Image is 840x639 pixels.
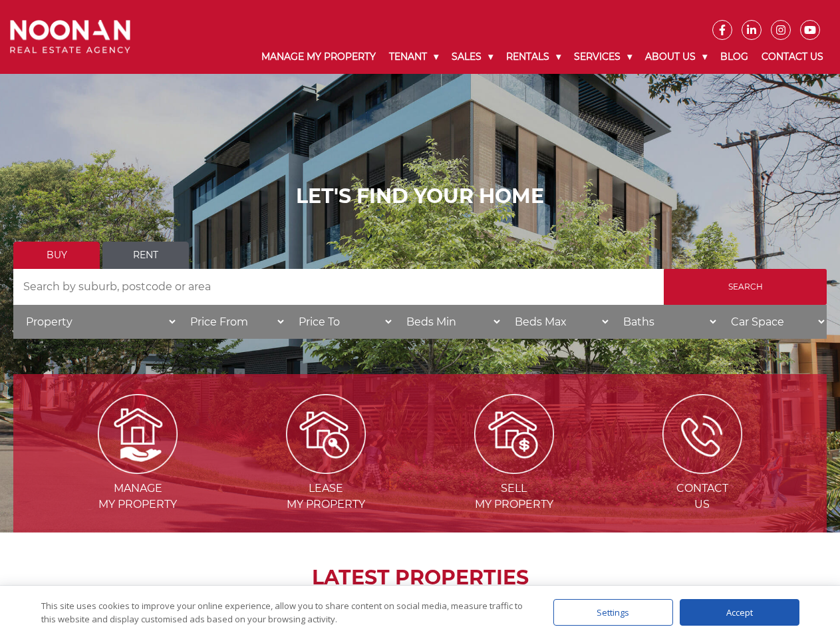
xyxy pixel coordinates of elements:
div: This site uses cookies to improve your online experience, allow you to share content on social me... [41,599,527,626]
img: Noonan Real Estate Agency [10,20,130,53]
input: Search by suburb, postcode or area [13,269,664,305]
a: Sell my property Sellmy Property [422,427,607,511]
a: Services [567,40,638,74]
span: Manage my Property [45,481,231,513]
a: Buy [13,242,100,269]
h1: LET'S FIND YOUR HOME [13,184,827,208]
a: Manage my Property Managemy Property [45,427,231,511]
a: Tenant [382,40,445,74]
span: Lease my Property [233,481,419,513]
span: Contact Us [609,481,795,513]
a: Blog [714,40,755,74]
img: ICONS [662,394,742,474]
a: About Us [638,40,714,74]
img: Lease my property [286,394,366,474]
a: ICONS ContactUs [609,427,795,511]
span: Sell my Property [422,481,607,513]
a: Lease my property Leasemy Property [233,427,419,511]
div: Settings [553,599,673,626]
a: Rentals [499,40,567,74]
a: Rent [102,242,189,269]
input: Search [664,269,827,305]
img: Sell my property [474,394,554,474]
a: Manage My Property [255,40,382,74]
a: Sales [445,40,499,74]
a: Contact Us [755,40,830,74]
h2: LATEST PROPERTIES [47,566,793,590]
img: Manage my Property [98,394,178,474]
div: Accept [680,599,799,626]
